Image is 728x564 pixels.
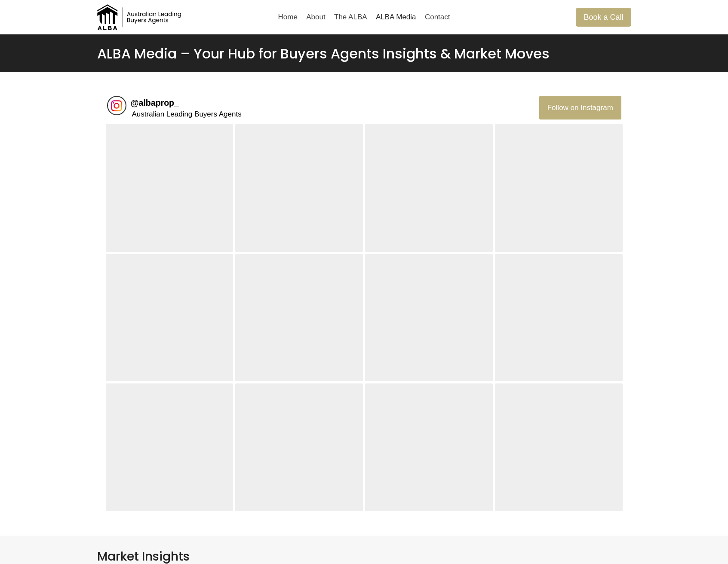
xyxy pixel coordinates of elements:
[97,46,631,62] h1: ALBA Media – Your Hub for Buyers Agents Insights & Market Moves
[576,8,631,26] a: Book a Call
[372,7,421,28] a: ALBA Media
[421,7,455,28] a: Contact
[302,7,330,28] a: About
[139,98,179,107] span: albaprop_
[132,110,242,118] span: Australian Leading Buyers Agents
[97,549,631,564] h2: Market Insights
[539,96,621,119] button: Follow albaprop_ on Instagram
[273,7,454,28] nav: Primary Navigation
[110,99,123,113] img: albaprop_'s profile picture
[131,98,139,107] span: @
[131,98,179,107] a: @albaprop_
[97,4,183,30] img: Australian Leading Buyers Agents
[330,7,372,28] a: The ALBA
[273,7,302,28] a: Home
